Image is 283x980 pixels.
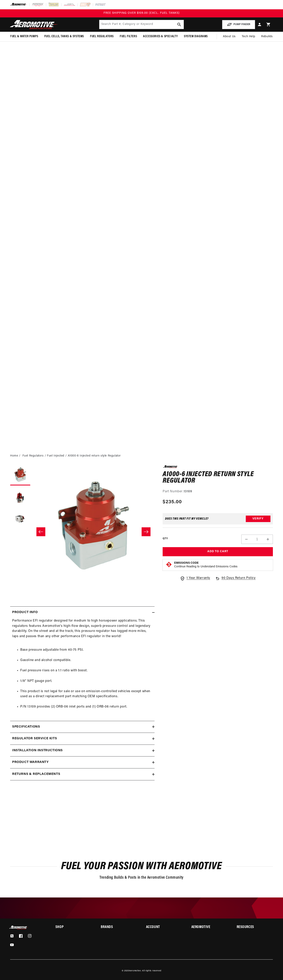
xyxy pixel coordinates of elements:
[163,498,182,506] span: $235.00
[101,926,137,929] summary: Brands
[10,768,155,780] summary: Returns & replacements
[10,721,155,733] summary: Specifications
[87,32,117,41] summary: Fuel Regulators
[10,34,38,39] span: Fuel & Water Pumps
[174,565,237,569] p: Continue Reading to Understand Emissions Codes
[20,658,153,663] li: Gasoline and alcohol compatible.
[10,510,30,530] button: Load image 3 in gallery view
[174,561,237,569] button: Emissions CodeContinue Reading to Understand Emissions Codes
[143,34,178,39] span: Accessories & Specialty
[36,527,45,536] button: Slide left
[163,471,273,484] h1: A1000-6 Injected return style Regulator
[68,454,121,458] li: A1000-6 Injected return style Regulator
[142,970,161,972] small: All rights reserved
[187,576,210,581] span: 1 Year Warranty
[175,20,184,29] button: search button
[12,772,60,777] h2: Returns & replacements
[261,34,273,39] span: Rebuilds
[20,668,153,673] li: Fuel pressure rises on a 1:1 ratio with boost.
[140,32,181,41] summary: Accessories & Specialty
[120,34,137,39] span: Fuel Filters
[174,562,199,565] strong: Emissions Code
[22,454,47,458] li: Fuel Regulators
[163,547,273,556] button: Add to Cart
[242,34,255,39] span: Tech Help
[41,32,87,41] summary: Fuel Cells, Tanks & Systems
[9,926,29,929] img: Aeromotive
[215,576,256,585] a: 90 Days Return Policy
[10,465,155,598] media-gallery: Gallery Viewer
[163,489,273,494] div: Part Number:
[184,490,192,493] strong: 13109
[10,607,155,618] summary: Product Info
[223,35,236,38] span: About Us
[122,970,141,972] small: © 2025 .
[20,679,153,684] li: 1/8" NPT gauge port.
[9,20,59,29] img: Aeromotive
[12,748,63,753] h2: Installation Instructions
[10,745,155,756] summary: Installation Instructions
[12,736,57,741] h2: Regulator Service Kits
[44,34,84,39] span: Fuel Cells, Tanks & Systems
[191,926,228,929] summary: Aeromotive
[10,756,155,768] summary: Product warranty
[12,610,38,615] h2: Product Info
[166,561,172,568] img: Emissions code
[184,34,208,39] span: System Diagrams
[7,32,41,41] summary: Fuel & Water Pumps
[181,32,211,41] summary: System Diagrams
[99,20,184,29] input: Search by Part Number, Category or Keyword
[10,465,30,485] button: Load image 1 in gallery view
[163,537,168,540] label: QTY
[237,926,273,929] summary: Resources
[20,689,153,699] li: This product is not legal for sale or use on emission-controlled vehicles except when used as a d...
[117,32,140,41] summary: Fuel Filters
[104,12,180,15] span: FREE SHIPPING OVER $109.00 (EXCL. FUEL TANKS)
[180,576,210,581] a: 1 Year Warranty
[10,733,155,745] summary: Regulator Service Kits
[129,970,141,972] a: Aeromotive
[222,576,256,585] span: 90 Days Return Policy
[12,760,49,765] h2: Product warranty
[10,454,273,458] nav: breadcrumbs
[146,926,182,929] summary: Account
[258,32,276,41] summary: Rebuilds
[10,618,155,715] div: Performance EFI regulator designed for medium to high horsepower applications. This regulators fe...
[100,876,183,880] span: Trending Builds & Posts in the Aeromotive Community
[10,454,18,458] a: Home
[55,926,92,929] summary: Shop
[165,517,209,520] div: Does This part fit My vehicle?
[47,454,68,458] li: Fuel Injected
[20,647,153,653] li: Base pressure adjustable from 40-75 PSI.
[10,487,30,508] button: Load image 2 in gallery view
[142,527,151,536] button: Slide right
[246,516,270,522] button: Verify
[90,34,114,39] span: Fuel Regulators
[220,32,239,41] a: About Us
[20,704,153,710] li: P/N 13109 provides (2) ORB-06 inlet ports and (1) ORB-06 return port.
[222,20,255,29] button: PUMP FINDER
[239,32,258,41] summary: Tech Help
[10,862,273,871] h2: Fuel Your Passion with Aeromotive
[12,724,40,730] h2: Specifications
